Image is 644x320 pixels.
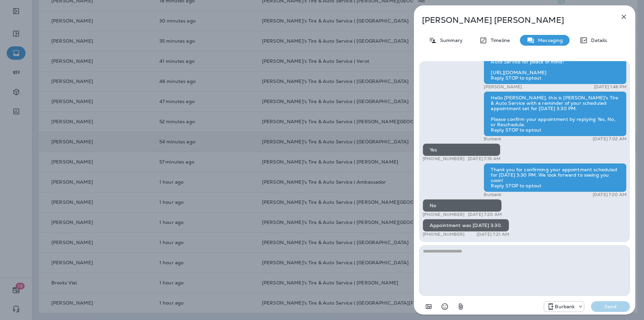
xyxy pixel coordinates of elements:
[468,212,502,217] p: [DATE] 7:20 AM
[593,136,627,142] p: [DATE] 7:02 AM
[484,39,627,84] div: Hi [PERSON_NAME], your 2021 GMC TRUCK SIERRA 1500 PICKUP oil change is approaching. Schedule your...
[437,38,463,43] p: Summary
[588,38,607,43] p: Details
[555,304,575,309] p: Burbank
[544,303,584,311] div: +1 (225) 372-6800
[423,156,465,162] p: [PHONE_NUMBER]
[423,219,509,232] div: Appointment was [DATE] 3:30.
[484,136,501,142] p: Burbank
[422,300,435,313] button: Add in a premade template
[484,84,522,90] p: [PERSON_NAME]
[484,192,501,197] p: Burbank
[468,156,500,162] p: [DATE] 7:19 AM
[484,163,627,192] div: Thank you for confirming your appointment scheduled for [DATE] 3:30 PM. We look forward to seeing...
[477,232,509,237] p: [DATE] 7:21 AM
[535,38,563,43] p: Messaging
[423,232,465,237] p: [PHONE_NUMBER]
[423,212,465,217] p: [PHONE_NUMBER]
[484,91,627,136] div: Hello [PERSON_NAME], this is [PERSON_NAME]'s Tire & Auto Service with a reminder of your schedule...
[423,143,500,156] div: Yes
[487,38,510,43] p: Timeline
[594,84,627,90] p: [DATE] 1:46 PM
[422,15,605,25] p: [PERSON_NAME] [PERSON_NAME]
[438,300,451,313] button: Select an emoji
[423,199,502,212] div: No
[593,192,627,197] p: [DATE] 7:20 AM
